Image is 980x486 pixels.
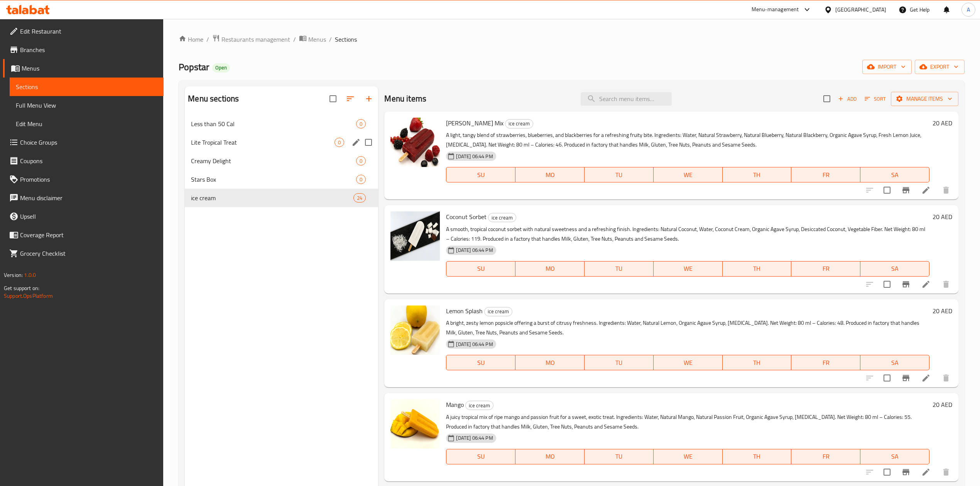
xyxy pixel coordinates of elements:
[185,152,378,170] div: Creamy Delight0
[723,355,792,370] button: TH
[308,35,326,44] span: Menus
[335,35,357,44] span: Sections
[723,261,792,277] button: TH
[794,357,857,368] span: FR
[3,189,164,207] a: Menu disclaimer
[585,355,654,370] button: TU
[299,34,326,44] a: Menus
[350,137,362,148] button: edit
[794,263,857,274] span: FR
[868,62,906,72] span: import
[466,401,493,410] span: ice cream
[179,58,209,76] span: Popstar
[390,399,440,449] img: Mango
[20,138,157,147] span: Choice Groups
[585,449,654,464] button: TU
[191,138,335,147] div: Lite Tropical Treat
[384,93,426,105] h2: Menu items
[10,78,164,96] a: Sections
[453,246,496,254] span: [DATE] 06:44 PM
[726,169,789,181] span: TH
[726,263,789,274] span: TH
[449,263,512,274] span: SU
[657,357,720,368] span: WE
[897,369,915,387] button: Branch-specific-item
[446,224,929,244] p: A smooth, tropical coconut sorbet with natural sweetness and a refreshing finish. Ingredients: Na...
[354,194,365,202] span: 24
[16,119,157,128] span: Edit Menu
[390,211,440,261] img: Coconut Sorbet
[4,270,23,280] span: Version:
[726,357,789,368] span: TH
[488,213,516,222] div: ice cream
[446,130,929,150] p: A light, tangy blend of strawberries, blueberries, and blackberries for a refreshing fruity bite....
[325,91,341,107] span: Select all sections
[863,93,888,105] button: Sort
[446,412,929,432] p: A juicy tropical mix of ripe mango and passion fruit for a sweet, exotic treat. Ingredients: Wate...
[20,27,157,36] span: Edit Restaurant
[860,261,929,277] button: SA
[791,355,860,370] button: FR
[3,170,164,189] a: Promotions
[360,89,378,108] button: Add section
[581,92,672,106] input: search
[897,181,915,199] button: Branch-specific-item
[20,45,157,54] span: Branches
[179,35,203,44] a: Home
[723,167,792,182] button: TH
[723,449,792,464] button: TH
[915,60,965,74] button: export
[446,399,464,410] span: Mango
[588,169,651,181] span: TU
[449,357,512,368] span: SU
[453,434,496,442] span: [DATE] 06:44 PM
[449,169,512,181] span: SU
[3,244,164,263] a: Grocery Checklist
[20,193,157,202] span: Menu disclaimer
[185,111,378,210] nav: Menu sections
[3,22,164,40] a: Edit Restaurant
[3,133,164,152] a: Choice Groups
[835,5,886,14] div: [GEOGRAPHIC_DATA]
[519,263,581,274] span: MO
[515,167,585,182] button: MO
[879,370,895,386] span: Select to update
[4,291,53,301] a: Support.OpsPlatform
[921,280,931,289] a: Edit menu item
[357,157,365,165] span: 0
[446,318,929,337] p: A bright, zesty lemon popsicle offering a burst of citrusy freshness. Ingredients: Water, Natural...
[191,193,353,202] span: ice cream
[446,261,515,277] button: SU
[863,357,926,368] span: SA
[897,275,915,294] button: Branch-specific-item
[22,64,157,73] span: Menus
[897,463,915,481] button: Branch-specific-item
[191,156,356,165] span: Creamy Delight
[185,133,378,152] div: Lite Tropical Treat0edit
[449,451,512,462] span: SU
[519,357,581,368] span: MO
[453,153,496,160] span: [DATE] 06:44 PM
[3,59,164,78] a: Menus
[863,169,926,181] span: SA
[185,170,378,189] div: Stars Box0
[485,307,512,316] span: ice cream
[585,261,654,277] button: TU
[921,467,931,477] a: Edit menu item
[188,93,239,105] h2: Menu sections
[515,261,585,277] button: MO
[3,207,164,226] a: Upsell
[837,94,858,103] span: Add
[357,176,365,183] span: 0
[891,92,958,106] button: Manage items
[921,373,931,383] a: Edit menu item
[353,193,366,202] div: items
[860,355,929,370] button: SA
[862,60,912,74] button: import
[879,276,895,292] span: Select to update
[3,226,164,244] a: Coverage Report
[585,167,654,182] button: TU
[865,94,886,103] span: Sort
